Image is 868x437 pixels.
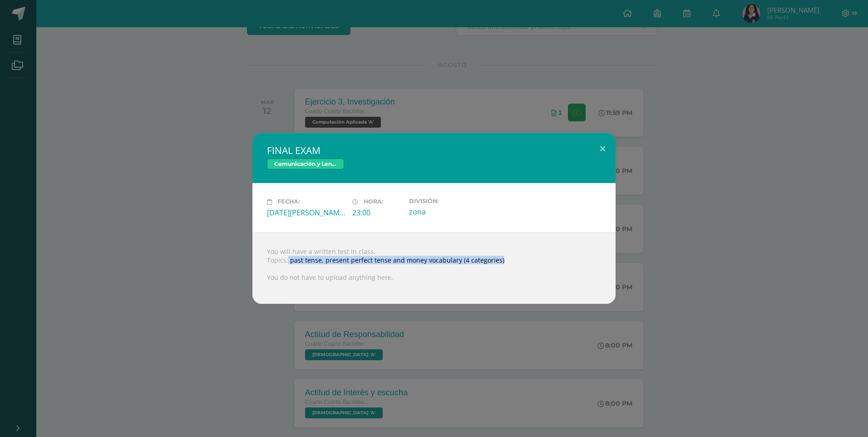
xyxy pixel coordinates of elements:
span: Hora: [364,199,383,205]
span: Comunicación y Lenguaje L3 (Inglés Técnico) 4 [267,159,344,169]
div: You will have a written test in class. Topics: past tense, present perfect tense and money vocabu... [252,232,616,304]
button: Close (Esc) [590,133,616,164]
span: Fecha: [277,199,300,205]
div: 23:00 [352,208,402,218]
label: División: [409,198,487,204]
h2: FINAL EXAM [267,144,601,157]
div: [DATE][PERSON_NAME] [267,208,345,218]
div: zona [409,207,487,217]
